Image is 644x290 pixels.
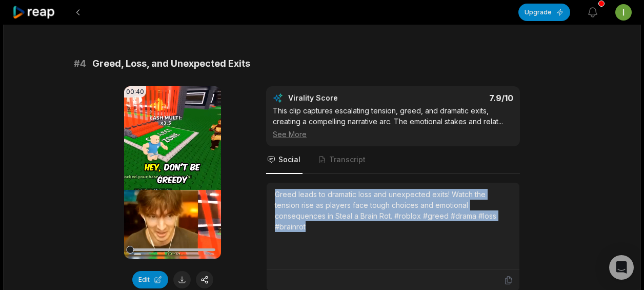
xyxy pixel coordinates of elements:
[266,146,520,174] nav: Tabs
[609,255,634,280] div: Open Intercom Messenger
[288,93,398,103] div: Virality Score
[74,56,86,71] span: # 4
[404,93,514,103] div: 7.9 /10
[132,271,168,288] button: Edit
[273,105,513,140] div: This clip captures escalating tension, greed, and dramatic exits, creating a compelling narrative...
[278,154,300,165] span: Social
[275,189,511,232] div: Greed leads to dramatic loss and unexpected exits! Watch the tension rise as players face tough c...
[329,154,366,165] span: Transcript
[518,4,570,21] button: Upgrade
[124,86,221,259] video: Your browser does not support mp4 format.
[273,129,513,140] div: See More
[92,56,250,71] span: Greed, Loss, and Unexpected Exits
